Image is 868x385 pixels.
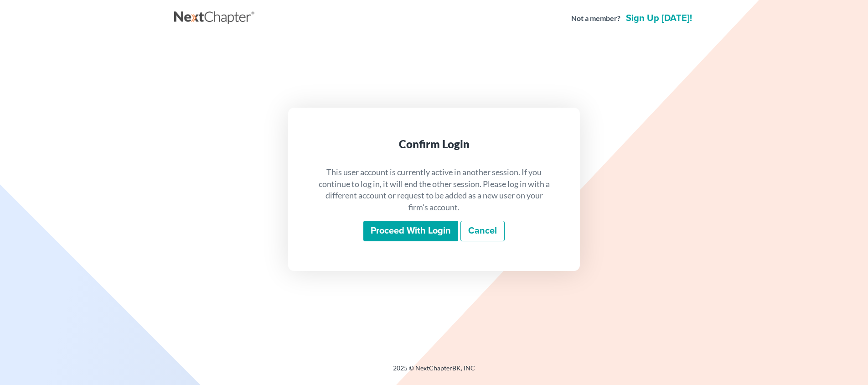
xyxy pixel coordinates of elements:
div: Confirm Login [317,137,551,151]
a: Cancel [460,221,505,242]
input: Proceed with login [363,221,458,242]
a: Sign up [DATE]! [624,14,694,23]
div: 2025 © NextChapterBK, INC [174,364,694,380]
strong: Not a member? [571,13,620,24]
p: This user account is currently active in another session. If you continue to log in, it will end ... [317,166,551,213]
